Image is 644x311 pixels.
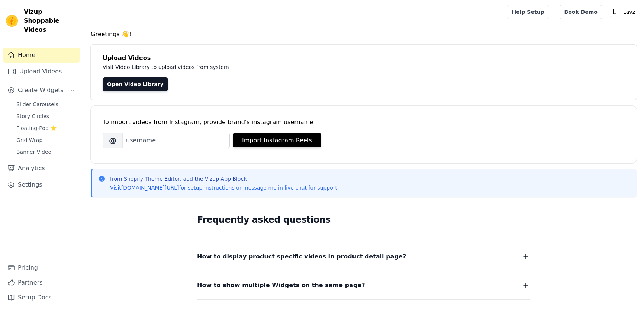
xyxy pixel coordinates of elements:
span: Floating-Pop ⭐ [16,124,57,132]
span: Create Widgets [18,86,64,95]
span: Slider Carousels [16,101,58,108]
span: Story Circles [16,112,49,120]
h2: Frequently asked questions [197,212,530,227]
span: How to display product specific videos in product detail page? [197,251,406,262]
a: [DOMAIN_NAME][URL] [121,185,179,191]
img: Vizup [6,15,18,27]
h4: Greetings 👋! [91,30,637,39]
span: Banner Video [16,148,51,156]
a: Setup Docs [3,290,80,305]
a: Analytics [3,161,80,176]
button: L Lavz [608,5,638,19]
a: Help Setup [507,5,549,19]
a: Upload Videos [3,64,80,79]
button: How to show multiple Widgets on the same page? [197,280,530,291]
a: Book Demo [560,5,602,19]
span: @ [103,133,123,148]
a: Grid Wrap [12,135,80,145]
p: Lavz [620,5,638,19]
span: Grid Wrap [16,136,42,144]
a: Pricing [3,260,80,275]
p: Visit for setup instructions or message me in live chat for support. [110,184,339,191]
input: username [123,133,230,148]
a: Open Video Library [103,77,168,91]
span: How to show multiple Widgets on the same page? [197,280,365,291]
div: To import videos from Instagram, provide brand's instagram username [103,118,625,127]
h4: Upload Videos [103,54,625,63]
p: Visit Video Library to upload videos from system [103,63,436,72]
p: from Shopify Theme Editor, add the Vizup App Block [110,175,339,183]
a: Settings [3,177,80,192]
text: L [612,8,616,16]
a: Partners [3,275,80,290]
button: Import Instagram Reels [233,133,321,147]
span: Vizup Shoppable Videos [24,7,77,34]
a: Banner Video [12,147,80,157]
a: Slider Carousels [12,99,80,110]
button: Create Widgets [3,83,80,98]
button: How to display product specific videos in product detail page? [197,251,530,262]
a: Home [3,48,80,63]
a: Floating-Pop ⭐ [12,123,80,133]
a: Story Circles [12,111,80,121]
